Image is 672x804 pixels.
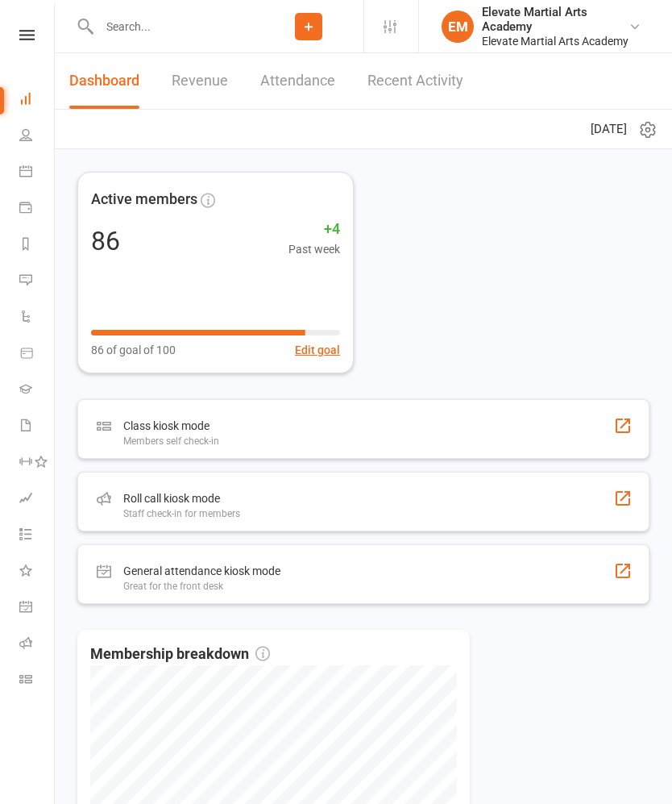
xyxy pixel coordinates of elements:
span: Active members [91,188,197,211]
a: Revenue [172,53,228,109]
span: Membership breakdown [90,643,270,666]
div: Elevate Martial Arts Academy [482,34,628,48]
button: Edit goal [295,341,340,359]
div: Elevate Martial Arts Academy [482,5,628,34]
a: People [19,119,56,155]
a: Assessments [19,481,56,518]
div: Roll call kiosk mode [123,489,240,508]
a: Roll call kiosk mode [19,627,56,663]
div: General attendance kiosk mode [123,561,280,581]
div: EM [442,10,474,43]
a: Reports [19,227,56,264]
div: Members self check-in [123,435,219,447]
input: Search... [94,15,254,38]
a: Dashboard [69,53,139,109]
a: Recent Activity [367,53,463,109]
a: General attendance kiosk mode [19,590,56,627]
span: 86 of goal of 100 [91,341,176,359]
span: Past week [288,240,340,258]
a: What's New [19,554,56,590]
div: Staff check-in for members [123,508,240,519]
div: 86 [91,228,120,254]
div: Class kiosk mode [123,416,219,435]
a: Product Sales [19,336,56,373]
div: Great for the front desk [123,581,280,592]
a: Attendance [260,53,335,109]
a: Payments [19,191,56,227]
a: Dashboard [19,82,56,119]
span: +4 [288,218,340,241]
a: Class kiosk mode [19,663,56,699]
span: [DATE] [591,119,627,139]
a: Calendar [19,155,56,191]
